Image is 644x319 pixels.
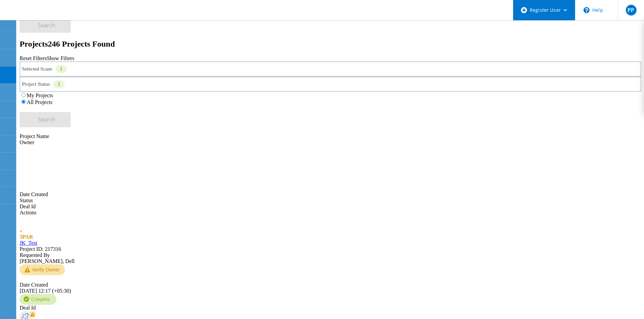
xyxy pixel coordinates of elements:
[20,264,65,275] button: Verify Owner
[627,7,634,13] span: PP
[583,7,590,13] svg: \n
[7,13,79,19] a: Live Optics Dashboard
[20,18,71,33] button: Search
[27,92,53,98] label: My Projects
[20,39,48,48] b: Projects
[20,112,71,127] button: Search
[47,55,74,61] a: Show Filters
[20,55,47,61] a: Reset Filters
[20,240,37,246] a: JK_Test
[20,210,641,216] div: Actions
[20,282,641,294] div: [DATE] 12:17 (+05:30)
[38,22,55,29] span: Search
[20,197,641,204] div: Status
[20,252,641,258] div: Requested By
[38,116,55,123] span: Search
[20,252,641,264] div: [PERSON_NAME], Dell
[20,145,641,197] div: Date Created
[20,282,641,288] div: Date Created
[20,139,641,145] div: Owner
[48,39,115,48] span: 246 Projects Found
[20,204,641,210] div: Deal Id
[20,234,33,240] span: 3PAR
[20,133,641,139] div: Project Name
[53,80,65,88] div: 1
[20,294,56,305] div: Complete
[20,61,641,77] div: Selected Scans
[56,65,67,73] div: 1
[27,99,52,105] label: All Projects
[20,305,641,311] div: Deal Id
[20,77,641,92] div: Project Status
[20,246,61,252] span: Project ID: 217316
